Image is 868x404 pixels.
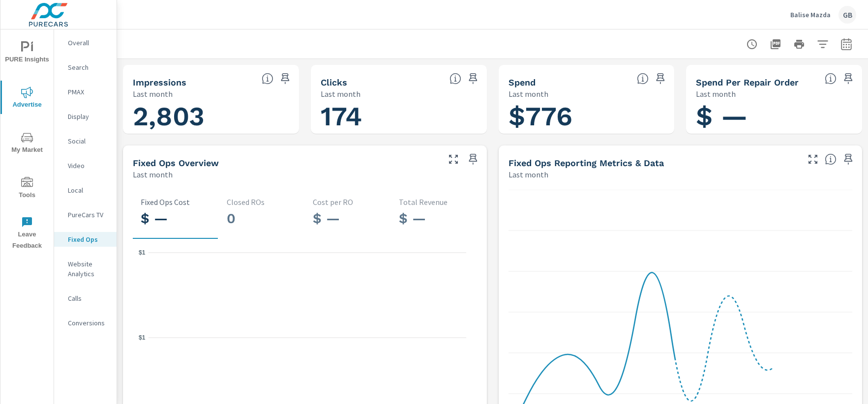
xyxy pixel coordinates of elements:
[139,334,146,341] text: $1
[68,161,109,171] p: Video
[321,77,347,87] h5: Clicks
[696,88,736,100] p: Last month
[3,177,51,201] span: Tools
[696,100,852,133] h1: $ —
[68,62,109,72] p: Search
[509,77,536,87] h5: Spend
[696,77,799,87] h5: Spend Per Repair Order
[54,60,117,75] div: Search
[3,87,51,111] span: Advertise
[54,109,117,124] div: Display
[227,210,297,227] h3: 0
[133,158,219,168] h5: Fixed Ops Overview
[825,153,837,165] span: Understand Fixed Ops data over time and see how metrics compare to each other.
[68,234,109,244] p: Fixed Ops
[766,34,785,54] button: "Export Report to PDF"
[790,10,831,19] p: Balise Mazda
[813,34,833,54] button: Apply Filters
[465,71,481,87] span: Save this to your personalized report
[313,198,383,206] p: Cost per RO
[0,29,54,256] div: nav menu
[68,185,109,195] p: Local
[465,151,481,167] span: Save this to your personalized report
[449,73,461,85] span: The number of times an ad was clicked by a consumer.
[3,216,51,252] span: Leave Feedback
[133,77,186,87] h5: Impressions
[313,210,383,227] h3: $ —
[68,293,109,303] p: Calls
[838,6,856,24] div: GB
[653,71,668,87] span: Save this to your personalized report
[840,151,856,167] span: Save this to your personalized report
[509,88,548,100] p: Last month
[68,136,109,146] p: Social
[837,34,856,54] button: Select Date Range
[805,151,821,167] button: Make Fullscreen
[141,198,211,206] p: Fixed Ops Cost
[68,210,109,220] p: PureCars TV
[68,259,109,279] p: Website Analytics
[399,210,469,227] h3: $ —
[141,210,211,227] h3: $ —
[68,87,109,97] p: PMAX
[509,100,665,133] h1: $776
[54,183,117,198] div: Local
[54,134,117,148] div: Social
[54,232,117,247] div: Fixed Ops
[54,257,117,281] div: Website Analytics
[321,88,360,100] p: Last month
[227,198,297,206] p: Closed ROs
[68,38,109,48] p: Overall
[3,41,51,65] span: PURE Insights
[68,112,109,121] p: Display
[321,100,477,133] h1: 174
[509,158,664,168] h5: Fixed Ops Reporting Metrics & Data
[262,73,273,85] span: The number of times an ad was shown on your behalf.
[54,85,117,99] div: PMAX
[133,169,173,180] p: Last month
[139,249,146,256] text: $1
[637,73,649,85] span: The amount of money spent on advertising during the period.
[133,88,173,100] p: Last month
[509,169,548,180] p: Last month
[789,34,809,54] button: Print Report
[54,35,117,50] div: Overall
[54,291,117,306] div: Calls
[825,73,837,85] span: Average cost of Fixed Operations-oriented advertising per each Repair Order closed at the dealer ...
[133,100,289,133] h1: 2,803
[68,318,109,328] p: Conversions
[54,207,117,222] div: PureCars TV
[54,158,117,173] div: Video
[3,132,51,156] span: My Market
[446,151,461,167] button: Make Fullscreen
[54,316,117,330] div: Conversions
[399,198,469,206] p: Total Revenue
[840,71,856,87] span: Save this to your personalized report
[277,71,293,87] span: Save this to your personalized report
